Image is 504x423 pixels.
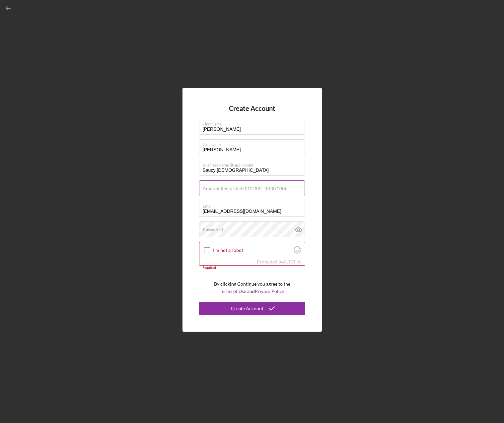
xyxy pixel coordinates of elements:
[203,119,305,126] label: First Name
[199,266,305,270] div: Required
[203,160,305,167] label: Business Name (if applicable)
[255,288,284,294] a: Privacy Policy
[213,248,292,253] label: I'm not a robot
[214,280,290,295] p: By clicking Continue you agree to the and
[231,302,263,315] div: Create Account
[203,227,223,232] label: Password
[203,186,286,191] label: Amount Requested ($10,000 - $100,000)
[257,259,301,264] div: Protected by
[199,302,305,315] button: Create Account
[203,201,305,209] label: Email
[203,140,305,147] label: Last Name
[220,288,246,294] a: Terms of Use
[283,259,301,264] a: Visit Altcha.org
[229,105,275,112] h4: Create Account
[294,249,301,255] a: Visit Altcha.org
